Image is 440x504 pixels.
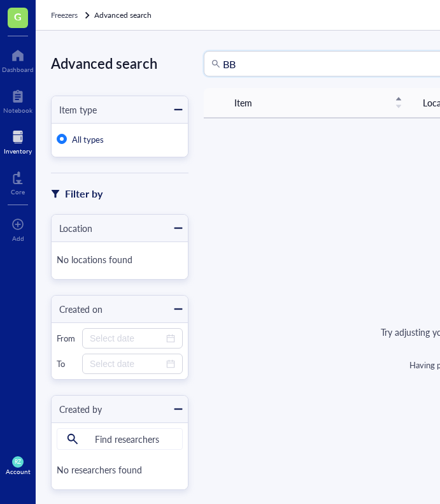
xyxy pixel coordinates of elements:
span: RZ [15,459,21,465]
div: No locations found [57,247,183,274]
div: From [57,333,77,344]
a: Advanced search [94,9,154,22]
div: No researchers found [57,457,183,484]
div: Created on [52,302,103,316]
a: Freezers [51,9,92,22]
div: Account [6,468,31,475]
div: Item type [52,103,97,117]
div: Location [52,221,92,235]
div: To [57,358,77,370]
div: Advanced search [51,51,188,75]
span: All types [72,133,104,145]
div: Add [12,234,24,242]
span: Freezers [51,10,78,20]
a: Inventory [4,127,32,155]
a: Notebook [3,86,32,114]
a: Dashboard [2,45,34,73]
div: Created by [52,402,102,416]
a: Core [11,168,25,196]
div: Notebook [3,106,32,114]
div: Core [11,188,25,196]
div: Dashboard [2,66,34,73]
div: Filter by [65,185,103,202]
th: Item [224,88,413,118]
span: Item [234,96,387,110]
input: Select date [90,331,164,345]
div: Inventory [4,147,32,155]
span: G [14,8,22,24]
input: Select date [90,357,164,371]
